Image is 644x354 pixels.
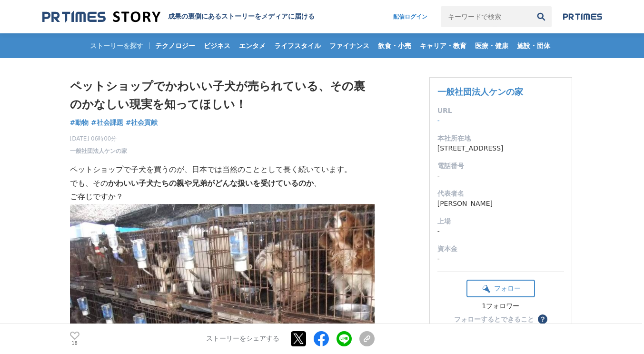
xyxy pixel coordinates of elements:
[126,118,158,128] a: #社会貢献
[437,161,564,171] dt: 電話番号
[437,106,564,116] dt: URL
[200,33,234,58] a: ビジネス
[454,316,534,323] div: フォローするとできること
[70,118,89,128] a: #動物
[70,77,375,114] h1: ペットショップでかわいい子犬が売られている、その裏のかなしい現実を知ってほしい！
[513,33,554,58] a: 施設・団体
[437,199,564,209] dd: [PERSON_NAME]
[466,280,535,297] button: フォロー
[437,133,564,143] dt: 本社所在地
[126,118,158,127] span: #社会貢献
[531,6,552,27] button: 検索
[466,302,535,311] div: 1フォロワー
[70,190,375,204] p: ご存じですか？
[437,87,523,97] a: 一般社団法人ケンの家
[384,6,437,27] a: 配信ログイン
[538,314,547,324] button: ？
[168,12,315,21] h2: 成果の裏側にあるストーリーをメディアに届ける
[235,33,269,58] a: エンタメ
[200,41,234,50] span: ビジネス
[471,41,512,50] span: 医療・健康
[416,41,470,50] span: キャリア・教育
[416,33,470,58] a: キャリア・教育
[441,6,531,27] input: キーワードで検索
[91,118,123,128] a: #社会課題
[42,10,160,23] img: 成果の裏側にあるストーリーをメディアに届ける
[374,33,415,58] a: 飲食・小売
[206,335,279,344] p: ストーリーをシェアする
[513,41,554,50] span: 施設・団体
[437,216,564,226] dt: 上場
[437,171,564,181] dd: -
[108,179,314,187] strong: かわいい子犬たちの親や兄弟がどんな扱いを受けているのか
[563,13,602,20] img: prtimes
[42,10,315,23] a: 成果の裏側にあるストーリーをメディアに届ける 成果の裏側にあるストーリーをメディアに届ける
[70,134,127,143] span: [DATE] 06時00分
[326,33,373,58] a: ファイナンス
[437,143,564,153] dd: [STREET_ADDRESS]
[70,341,79,346] p: 18
[437,244,564,254] dt: 資本金
[70,177,375,191] p: でも、その 、
[270,41,325,50] span: ライフスタイル
[91,118,123,127] span: #社会課題
[70,118,89,127] span: #動物
[437,226,564,236] dd: -
[151,41,199,50] span: テクノロジー
[235,41,269,50] span: エンタメ
[437,254,564,264] dd: -
[70,147,127,155] a: 一般社団法人ケンの家
[374,41,415,50] span: 飲食・小売
[326,41,373,50] span: ファイナンス
[539,316,546,323] span: ？
[270,33,325,58] a: ライフスタイル
[471,33,512,58] a: 医療・健康
[437,116,564,126] dd: -
[151,33,199,58] a: テクノロジー
[70,163,375,177] p: ペットショップで子犬を買うのが、日本では当然のこととして長く続いています。
[437,189,564,199] dt: 代表者名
